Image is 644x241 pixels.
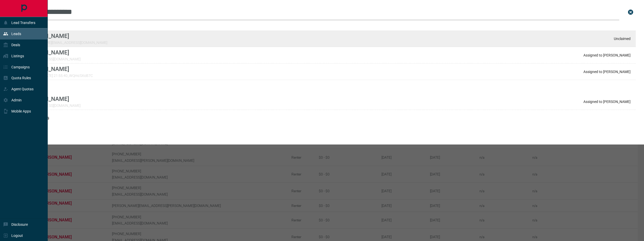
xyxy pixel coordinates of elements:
p: REMOVED_[DATE] 21:55:40_WQmcSXoB7C [25,74,93,78]
p: [PERSON_NAME][EMAIL_ADDRESS][DOMAIN_NAME] [25,41,107,45]
button: close search bar [625,7,636,17]
p: [PERSON_NAME] [25,49,80,56]
p: [EMAIL_ADDRESS][DOMAIN_NAME] [25,57,80,61]
h3: id matches [20,138,636,142]
p: [EMAIL_ADDRESS][DOMAIN_NAME] [25,103,80,108]
h3: email matches [20,86,636,90]
h3: name matches [20,23,636,27]
h3: phone matches [20,116,636,120]
p: Assigned to [PERSON_NAME] [583,70,631,74]
p: Assigned to [PERSON_NAME] [583,53,631,57]
p: [PERSON_NAME] [25,33,107,39]
p: [PERSON_NAME] [25,66,93,72]
p: Assigned to [PERSON_NAME] [583,100,631,104]
p: Unclaimed [614,37,631,41]
p: [PERSON_NAME] [25,95,80,102]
